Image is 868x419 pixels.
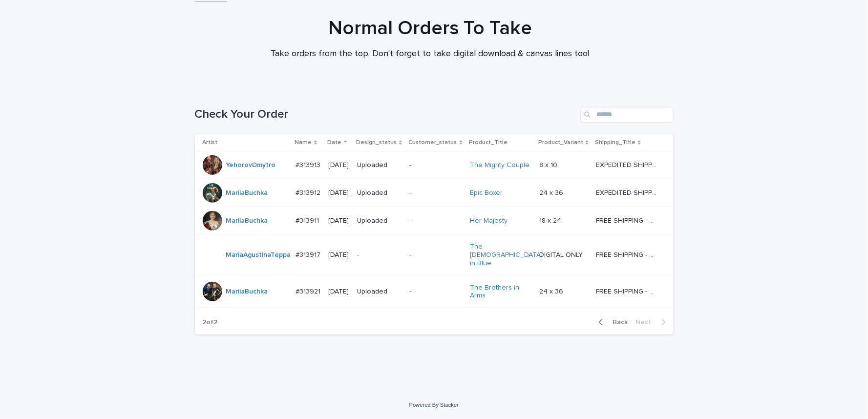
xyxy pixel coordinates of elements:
h1: Check Your Order [195,107,577,122]
p: 18 x 24 [539,215,563,225]
p: 24 x 36 [539,187,565,197]
p: Customer_status [408,137,457,148]
a: MariiaBuchka [226,288,268,296]
p: FREE SHIPPING - preview in 1-2 business days, after your approval delivery will take 5-10 b.d. [596,215,659,225]
p: Uploaded [357,288,402,296]
tr: YehorovDmytro #313913#313913 [DATE]Uploaded-The Mighty Couple 8 x 108 x 10 EXPEDITED SHIPPING - p... [195,151,674,179]
span: Next [636,319,657,326]
p: #313912 [296,187,322,197]
tr: MariiaBuchka #313911#313911 [DATE]Uploaded-Her Majesty 18 x 2418 x 24 FREE SHIPPING - preview in ... [195,207,674,235]
p: Uploaded [357,217,402,225]
p: [DATE] [328,251,349,259]
h1: Normal Orders To Take [191,17,670,40]
p: Design_status [356,137,397,148]
p: - [409,161,462,169]
p: Take orders from the top. Don't forget to take digital download & canvas lines too! [235,49,626,60]
p: - [409,189,462,197]
p: #313911 [296,215,321,225]
p: - [409,251,462,259]
p: EXPEDITED SHIPPING - preview in 1 business day; delivery up to 5 business days after your approval. [596,187,659,197]
p: Product_Title [469,137,508,148]
a: MariaAgustinaTeppa [226,251,291,259]
p: #313913 [296,159,322,169]
tr: MariaAgustinaTeppa #313917#313917 [DATE]--The [DEMOGRAPHIC_DATA] in Blue DIGITAL ONLYDIGITAL ONLY... [195,235,674,275]
p: EXPEDITED SHIPPING - preview in 1 business day; delivery up to 5 business days after your approval. [596,159,659,169]
input: Search [581,107,674,123]
a: The Brothers in Arms [470,284,531,300]
p: FREE SHIPPING - preview in 1-2 business days, after your approval delivery will take 5-10 b.d. [596,286,659,296]
a: Epic Boxer [470,189,503,197]
a: MariiaBuchka [226,189,268,197]
p: Shipping_Title [595,137,635,148]
button: Back [591,318,632,327]
p: - [409,217,462,225]
p: #313917 [296,249,322,259]
p: [DATE] [328,161,349,169]
p: 8 x 10 [539,159,559,169]
p: [DATE] [328,288,349,296]
p: FREE SHIPPING - preview in 1-2 business days, after your approval delivery will take 5-10 b.d. [596,249,659,259]
a: Powered By Stacker [409,402,459,408]
p: 2 of 2 [195,311,226,335]
p: Uploaded [357,189,402,197]
a: YehorovDmytro [226,161,276,169]
button: Next [632,318,674,327]
span: Back [607,319,628,326]
p: Date [327,137,341,148]
a: MariiaBuchka [226,217,268,225]
p: DIGITAL ONLY [539,249,585,259]
p: #313921 [296,286,322,296]
a: Her Majesty [470,217,508,225]
a: The Mighty Couple [470,161,529,169]
p: - [357,251,402,259]
p: Artist [203,137,218,148]
p: Uploaded [357,161,402,169]
p: [DATE] [328,189,349,197]
a: The [DEMOGRAPHIC_DATA] in Blue [470,243,543,267]
p: 24 x 36 [539,286,565,296]
p: - [409,288,462,296]
tr: MariiaBuchka #313912#313912 [DATE]Uploaded-Epic Boxer 24 x 3624 x 36 EXPEDITED SHIPPING - preview... [195,179,674,207]
p: Product_Variant [538,137,583,148]
p: [DATE] [328,217,349,225]
p: Name [295,137,312,148]
tr: MariiaBuchka #313921#313921 [DATE]Uploaded-The Brothers in Arms 24 x 3624 x 36 FREE SHIPPING - pr... [195,275,674,308]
